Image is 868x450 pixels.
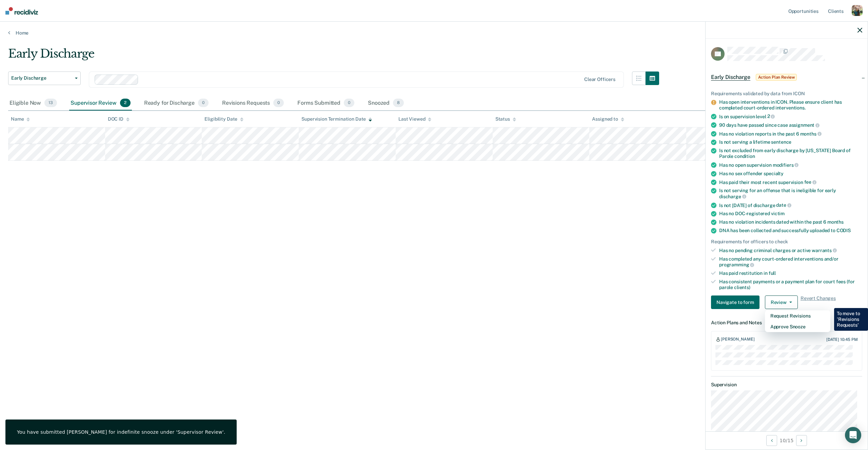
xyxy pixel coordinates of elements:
[796,435,807,446] button: Next Opportunity
[711,295,762,309] a: Navigate to form link
[711,382,862,388] dt: Supervision
[198,99,209,107] span: 0
[301,116,372,122] div: Supervision Termination Date
[719,139,862,145] div: Is not serving a lifetime
[221,96,285,111] div: Revisions Requests
[719,279,862,290] div: Has consistent payments or a payment plan for court fees (for parole
[17,429,225,435] div: You have submitted [PERSON_NAME] for indefinite snooze under 'Supervisor Review'.
[11,116,30,122] div: Name
[771,139,791,145] span: sentence
[584,77,615,82] div: Clear officers
[711,320,862,326] dt: Action Plans and Notes
[721,337,754,342] div: [PERSON_NAME]
[711,295,759,309] button: Navigate to form
[765,310,830,321] button: Request Revisions
[771,211,785,216] span: victim
[204,116,243,122] div: Eligibility Date
[764,171,784,176] span: specialty
[719,202,862,208] div: Is not [DATE] of discharge
[719,162,862,168] div: Has no open supervision
[826,337,858,342] div: [DATE] 10:45 PM
[711,74,750,81] span: Early Discharge
[789,122,820,128] span: assignment
[845,427,861,443] div: Open Intercom Messenger
[706,431,868,449] div: 10 / 15
[800,131,822,137] span: months
[765,321,830,332] button: Approve Snooze
[719,99,862,111] div: Has open interventions in ICON. Please ensure client has completed court-ordered interventions.
[495,116,516,122] div: Status
[5,7,38,15] img: Recidiviz
[706,66,868,88] div: Early DischargeAction Plan Review
[719,219,862,225] div: Has no violation incidents dated within the past 6
[719,131,862,137] div: Has no violation reports in the past 6
[734,154,755,159] span: condition
[344,99,354,107] span: 0
[719,262,754,267] span: programming
[143,96,210,111] div: Ready for Discharge
[719,194,746,199] span: discharge
[367,96,405,111] div: Snoozed
[734,285,750,290] span: clients)
[719,179,862,185] div: Has paid their most recent supervision
[769,270,776,276] span: full
[273,99,284,107] span: 0
[69,96,132,111] div: Supervisor Review
[766,435,777,446] button: Previous Opportunity
[756,74,797,81] span: Action Plan Review
[711,91,862,97] div: Requirements validated by data from ICON
[719,228,862,233] div: DNA has been collected and successfully uploaded to
[719,188,862,199] div: Is not serving for an offense that is ineligible for early
[719,171,862,177] div: Has no sex offender
[773,162,799,168] span: modifiers
[812,248,837,253] span: warrants
[801,295,836,309] span: Revert Changes
[8,96,58,111] div: Eligible Now
[719,148,862,159] div: Is not excluded from early discharge by [US_STATE] Board of Parole
[8,30,860,36] a: Home
[776,202,791,208] span: date
[398,116,431,122] div: Last Viewed
[719,247,862,253] div: Has no pending criminal charges or active
[108,116,130,122] div: DOC ID
[592,116,624,122] div: Assigned to
[44,99,57,107] span: 13
[804,179,816,185] span: fee
[393,99,404,107] span: 8
[711,239,862,245] div: Requirements for officers to check
[719,211,862,217] div: Has no DOC-registered
[836,228,851,233] span: CODIS
[11,75,72,81] span: Early Discharge
[765,295,798,309] button: Review
[719,114,862,120] div: Is on supervision level
[120,99,131,107] span: 2
[719,270,862,276] div: Has paid restitution in
[767,114,775,119] span: 2
[296,96,356,111] div: Forms Submitted
[827,219,844,225] span: months
[719,256,862,268] div: Has completed any court-ordered interventions and/or
[8,47,659,66] div: Early Discharge
[719,122,862,128] div: 90 days have passed since case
